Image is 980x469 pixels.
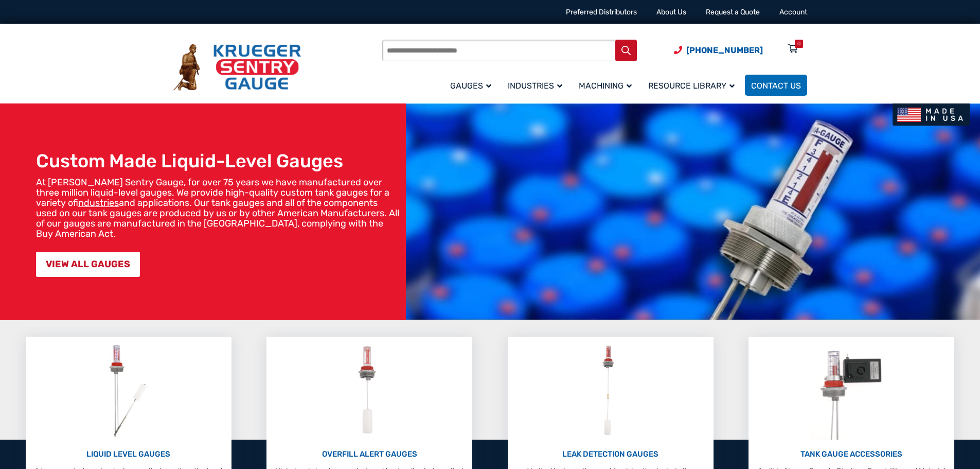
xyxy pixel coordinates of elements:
[579,81,632,91] span: Machining
[751,81,801,91] span: Contact Us
[797,40,800,48] div: 0
[566,8,637,16] a: Preferred Distributors
[893,103,970,126] img: Made In USA
[347,342,393,440] img: Overfill Alert Gauges
[36,150,401,172] h1: Custom Made Liquid-Level Gauges
[450,81,491,91] span: Gauges
[590,342,631,440] img: Leak Detection Gauges
[648,81,735,91] span: Resource Library
[78,197,119,209] a: industries
[36,252,140,277] a: VIEW ALL GAUGES
[573,73,642,97] a: Machining
[754,448,949,460] p: TANK GAUGE ACCESSORIES
[444,73,502,97] a: Gauges
[173,44,301,91] img: Krueger Sentry Gauge
[508,81,562,91] span: Industries
[779,8,807,16] a: Account
[642,73,745,97] a: Resource Library
[674,44,763,57] a: Phone Number (920) 434-8860
[406,103,980,320] img: bg_hero_bannerksentry
[686,45,763,55] span: [PHONE_NUMBER]
[502,73,573,97] a: Industries
[745,75,807,96] a: Contact Us
[272,448,467,460] p: OVERFILL ALERT GAUGES
[513,448,708,460] p: LEAK DETECTION GAUGES
[36,177,401,239] p: At [PERSON_NAME] Sentry Gauge, for over 75 years we have manufactured over three million liquid-l...
[656,8,686,16] a: About Us
[31,448,226,460] p: LIQUID LEVEL GAUGES
[101,342,155,440] img: Liquid Level Gauges
[706,8,760,16] a: Request a Quote
[810,342,893,440] img: Tank Gauge Accessories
